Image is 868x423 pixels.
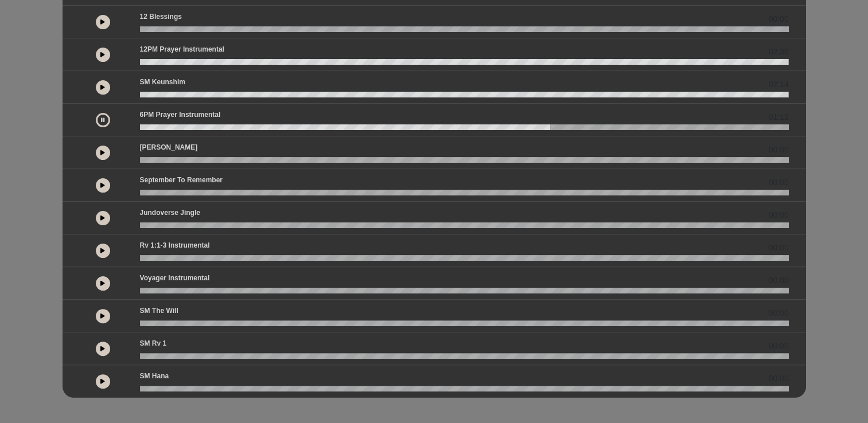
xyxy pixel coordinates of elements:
[140,109,221,120] p: 6PM Prayer Instrumental
[140,77,185,87] p: SM Keunshim
[140,338,167,348] p: SM Rv 1
[140,273,210,283] p: Voyager Instrumental
[768,307,788,319] span: 00:00
[140,175,223,185] p: September to Remember
[140,305,178,316] p: SM The Will
[768,242,788,254] span: 00:00
[140,11,182,22] p: 12 Blessings
[768,46,788,58] span: 02:38
[140,44,224,54] p: 12PM Prayer Instrumental
[140,240,210,250] p: Rv 1:1-3 Instrumental
[768,111,788,123] span: 01:12
[140,207,200,218] p: Jundoverse Jingle
[768,340,788,352] span: 00:00
[140,142,198,152] p: [PERSON_NAME]
[768,275,788,287] span: 00:00
[768,79,788,91] span: 02:14
[140,371,169,381] p: SM Hana
[768,373,788,385] span: 00:00
[768,177,788,189] span: 00:00
[768,144,788,156] span: 00:00
[768,209,788,221] span: 00:00
[768,13,788,25] span: 00:00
